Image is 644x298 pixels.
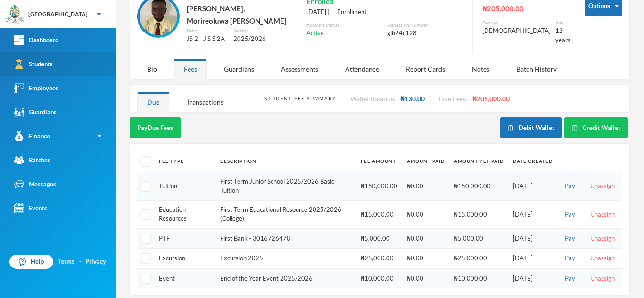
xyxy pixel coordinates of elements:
[387,22,463,29] div: Admission Number
[154,228,215,249] td: PTF
[506,59,567,79] div: Batch History
[387,29,463,38] div: glh24c128
[587,234,618,244] button: Unassign
[562,209,578,220] button: Pay
[449,249,508,269] td: ₦25,000.00
[356,151,402,172] th: Fee Amount
[449,200,508,228] td: ₦15,000.00
[214,59,264,79] div: Guardians
[306,8,463,17] div: [DATE] | -- Enrollment
[14,203,47,213] div: Events
[587,253,618,264] button: Unassign
[449,228,508,249] td: ₦5,000.00
[400,95,425,103] span: ₦130.00
[402,228,449,249] td: ₦0.00
[233,27,287,34] div: Session
[215,172,356,200] td: First Term Junior School 2025/2026 Basic Tuition
[14,155,50,165] div: Batches
[14,179,56,189] div: Messages
[137,92,169,112] div: Due
[215,249,356,269] td: Excursion 2025
[482,19,551,26] div: Gender
[14,35,58,45] div: Dashboard
[215,228,356,249] td: First Bank - 3016726478
[14,83,58,93] div: Employees
[271,59,328,79] div: Assessments
[508,249,557,269] td: [DATE]
[154,200,215,228] td: Education Resources
[174,59,207,79] div: Fees
[306,29,324,38] span: Active
[482,26,551,36] div: [DEMOGRAPHIC_DATA]
[396,59,455,79] div: Report Cards
[508,172,557,200] td: [DATE]
[306,22,382,29] div: Account Status
[137,59,167,79] div: Bio
[9,255,53,269] a: Help
[215,151,356,172] th: Description
[449,172,508,200] td: ₦150,000.00
[564,117,628,138] button: Credit Wallet
[14,107,57,117] div: Guardians
[562,274,578,284] button: Pay
[555,26,570,45] div: 12 years
[587,181,618,192] button: Unassign
[14,131,50,141] div: Finance
[154,172,215,200] td: Tuition
[482,2,570,15] div: ₦205,000.00
[130,117,181,138] button: PayDue Fees
[28,10,88,18] div: [GEOGRAPHIC_DATA]
[154,151,215,172] th: Fee Type
[14,59,53,69] div: Students
[508,228,557,249] td: [DATE]
[508,200,557,228] td: [DATE]
[439,95,468,103] span: Due Fees:
[215,200,356,228] td: First Term Educational Resource 2025/2026 (College)
[58,257,74,266] a: Terms
[356,200,402,228] td: ₦15,000.00
[233,34,287,44] div: 2025/2026
[154,249,215,269] td: Excursion
[449,268,508,288] td: ₦10,000.00
[356,172,402,200] td: ₦150,000.00
[462,59,499,79] div: Notes
[508,268,557,288] td: [DATE]
[562,181,578,192] button: Pay
[85,257,106,266] a: Privacy
[350,95,396,103] span: Wallet Balance:
[402,172,449,200] td: ₦0.00
[335,59,389,79] div: Attendance
[187,2,287,27] div: [PERSON_NAME], Morireoluwa [PERSON_NAME]
[402,268,449,288] td: ₦0.00
[356,268,402,288] td: ₦10,000.00
[562,234,578,244] button: Pay
[356,228,402,249] td: ₦5,000.00
[449,151,508,172] th: Amount Yet Paid
[508,151,557,172] th: Date Created
[402,151,449,172] th: Amount Paid
[176,92,233,112] div: Transactions
[215,268,356,288] td: End of the Year Event 2025/2026
[5,5,24,24] img: logo
[187,27,226,34] div: Batch
[500,117,630,138] div: `
[79,257,81,266] div: ·
[356,249,402,269] td: ₦25,000.00
[472,95,510,103] span: ₦205,000.00
[555,19,570,26] div: Age
[500,117,562,138] button: Debit Wallet
[402,249,449,269] td: ₦0.00
[587,274,618,284] button: Unassign
[587,209,618,220] button: Unassign
[187,34,226,44] div: JS 2 - J S S 2A
[402,200,449,228] td: ₦0.00
[264,95,336,102] div: Student Fee Summary
[562,253,578,264] button: Pay
[154,268,215,288] td: Event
